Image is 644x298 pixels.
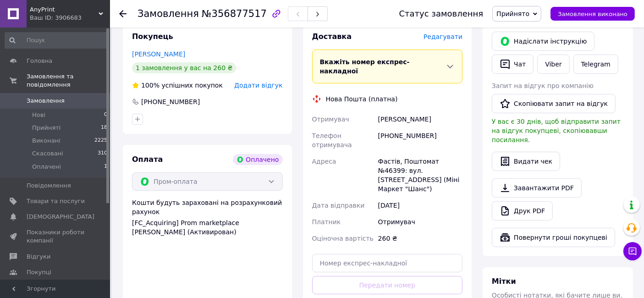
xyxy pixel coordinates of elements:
[132,50,185,58] a: [PERSON_NAME]
[30,6,99,14] span: AnyPrint
[233,154,282,165] div: Оплачено
[492,82,594,89] span: Запит на відгук про компанію
[376,230,464,247] div: 260 ₴
[492,152,560,171] button: Видати чек
[27,182,71,190] span: Повідомлення
[492,228,615,247] button: Повернути гроші покупцеві
[119,9,127,18] div: Повернутися назад
[492,32,594,51] button: Надіслати інструкцію
[32,137,61,145] span: Виконані
[27,253,50,261] span: Відгуки
[492,178,582,198] a: Завантажити PDF
[27,268,51,276] span: Покупці
[376,197,464,214] div: [DATE]
[573,55,618,74] a: Telegram
[27,72,110,89] span: Замовлення та повідомлення
[376,111,464,127] div: [PERSON_NAME]
[324,94,400,104] div: Нова Пошта (платна)
[27,57,52,65] span: Головна
[312,218,341,226] span: Платник
[94,137,107,145] span: 2225
[132,155,163,164] span: Оплата
[492,118,621,143] span: У вас є 30 днів, щоб відправити запит на відгук покупцеві, скопіювавши посилання.
[132,198,283,237] div: Кошти будуть зараховані на розрахунковий рахунок
[376,214,464,230] div: Отримувач
[138,8,199,19] span: Замовлення
[32,124,61,132] span: Прийняті
[141,82,160,89] span: 100%
[234,82,282,89] span: Додати відгук
[32,111,45,119] span: Нові
[132,62,236,73] div: 1 замовлення у вас на 260 ₴
[132,81,223,90] div: успішних покупок
[30,14,110,22] div: Ваш ID: 3906683
[492,94,616,113] button: Скопіювати запит на відгук
[5,32,108,49] input: Пошук
[537,55,569,74] a: Viber
[558,11,627,17] span: Замовлення виконано
[32,149,63,158] span: Скасовані
[27,213,94,221] span: [DEMOGRAPHIC_DATA]
[312,235,374,242] span: Оціночна вартість
[132,32,173,41] span: Покупець
[492,277,516,286] span: Мітки
[140,97,201,106] div: [PHONE_NUMBER]
[376,153,464,197] div: Фастів, Поштомат №46399: вул. [STREET_ADDRESS] (Міні Маркет "Шанс")
[496,10,529,17] span: Прийнято
[104,163,107,171] span: 1
[27,197,85,205] span: Товари та послуги
[550,7,635,21] button: Замовлення виконано
[376,127,464,153] div: [PHONE_NUMBER]
[312,132,352,149] span: Телефон отримувача
[623,242,642,260] button: Чат з покупцем
[312,158,336,165] span: Адреса
[312,116,349,123] span: Отримувач
[312,202,365,209] span: Дата відправки
[320,58,410,75] span: Вкажіть номер експрес-накладної
[492,55,534,74] button: Чат
[32,163,61,171] span: Оплачені
[27,97,65,105] span: Замовлення
[132,218,283,237] div: [FC_Acquiring] Prom marketplace [PERSON_NAME] (Активирован)
[424,33,462,40] span: Редагувати
[27,228,85,245] span: Показники роботи компанії
[492,201,553,221] a: Друк PDF
[312,254,463,272] input: Номер експрес-накладної
[202,8,267,19] span: №356877517
[312,32,352,41] span: Доставка
[98,149,107,158] span: 310
[399,9,484,18] div: Статус замовлення
[104,111,107,119] span: 0
[101,124,107,132] span: 18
